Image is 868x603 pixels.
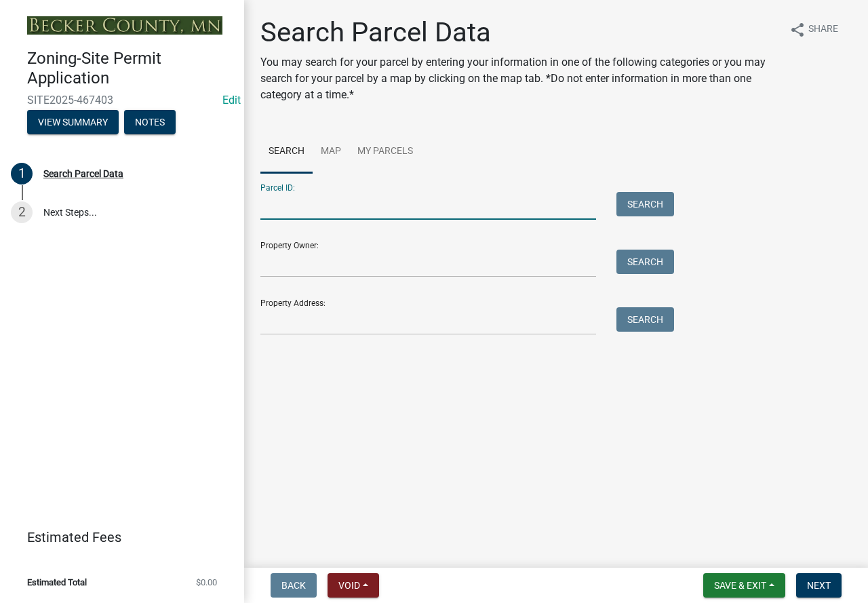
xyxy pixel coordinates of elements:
button: shareShare [778,16,849,43]
div: Search Parcel Data [43,169,123,178]
span: Save & Exit [714,580,766,591]
a: My Parcels [349,130,421,174]
h1: Search Parcel Data [260,16,778,49]
div: 1 [11,163,33,184]
span: Next [807,580,831,591]
h4: Zoning-Site Permit Application [27,49,233,88]
a: Search [260,130,313,174]
span: Estimated Total [27,578,87,587]
button: Next [796,573,842,598]
a: Edit [222,94,241,106]
button: Save & Exit [703,573,785,598]
span: Back [281,580,306,591]
span: $0.00 [196,578,217,587]
button: View Summary [27,110,119,134]
button: Search [616,192,674,216]
wm-modal-confirm: Notes [124,117,176,128]
span: Share [808,22,838,38]
wm-modal-confirm: Summary [27,117,119,128]
a: Estimated Fees [11,524,222,551]
button: Search [616,307,674,332]
button: Notes [124,110,176,134]
button: Back [271,573,317,598]
div: 2 [11,201,33,223]
wm-modal-confirm: Edit Application Number [222,94,241,106]
a: Map [313,130,349,174]
span: SITE2025-467403 [27,94,217,106]
button: Void [328,573,379,598]
i: share [789,22,806,38]
button: Search [616,250,674,274]
p: You may search for your parcel by entering your information in one of the following categories or... [260,54,778,103]
img: Becker County, Minnesota [27,16,222,35]
span: Void [338,580,360,591]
